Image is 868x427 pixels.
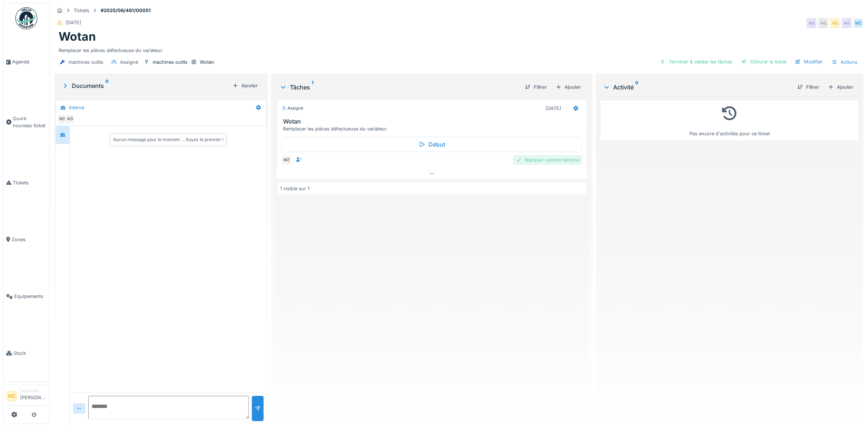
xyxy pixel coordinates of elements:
[283,118,584,125] h3: Wotan
[3,268,49,325] a: Équipements
[66,19,81,26] div: [DATE]
[3,90,49,154] a: Ouvrir nouveau ticket
[3,211,49,268] a: Zones
[20,388,46,394] div: Technicien
[12,236,46,243] span: Zones
[74,7,89,14] div: Tickets
[15,7,37,29] img: Badge_color-CXgf-gQk.svg
[818,18,828,28] div: AG
[738,57,789,67] div: Clôturer le ticket
[13,179,46,186] span: Tickets
[605,103,854,137] div: Pas encore d'activités pour ce ticket
[603,83,791,92] div: Activité
[13,115,46,129] span: Ouvrir nouveau ticket
[522,82,550,92] div: Filtrer
[12,58,46,65] span: Agenda
[280,83,519,92] div: Tâches
[513,155,582,165] div: Marquer comme terminé
[230,81,261,91] div: Ajouter
[657,57,735,67] div: Terminer & valider les tâches
[282,155,292,165] div: MZ
[794,82,822,92] div: Filtrer
[853,18,864,28] div: MZ
[68,59,103,66] div: machines outils
[806,18,817,28] div: AG
[282,137,582,152] div: Début
[57,114,68,124] div: MZ
[280,185,309,192] div: 1 visible sur 1
[200,59,214,66] div: Wotan
[113,136,223,143] div: Aucun message pour le moment … Soyez le premier !
[3,154,49,211] a: Tickets
[830,18,840,28] div: AG
[3,325,49,382] a: Stock
[312,83,313,92] sup: 1
[3,33,49,90] a: Agenda
[545,105,561,112] div: [DATE]
[282,105,303,111] div: Assigné
[59,44,859,54] div: Remplacer les pièces défectueuse du variateur.
[635,83,638,92] sup: 0
[59,30,96,44] h1: Wotan
[20,388,46,404] li: [PERSON_NAME]
[792,57,826,67] div: Modifier
[105,81,109,90] sup: 0
[828,57,861,67] div: Actions
[62,81,230,90] div: Documents
[553,82,584,92] div: Ajouter
[120,59,138,66] div: Assigné
[69,104,84,111] div: Interne
[14,350,46,357] span: Stock
[14,293,46,300] span: Équipements
[842,18,852,28] div: AG
[98,7,154,14] strong: #2025/06/461/00051
[6,388,46,406] a: MZ Technicien[PERSON_NAME]
[6,391,17,402] li: MZ
[825,82,856,92] div: Ajouter
[65,114,75,124] div: AG
[153,59,187,66] div: machines outils
[283,125,584,132] div: Remplacer les pièces défectueuse du variateur.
